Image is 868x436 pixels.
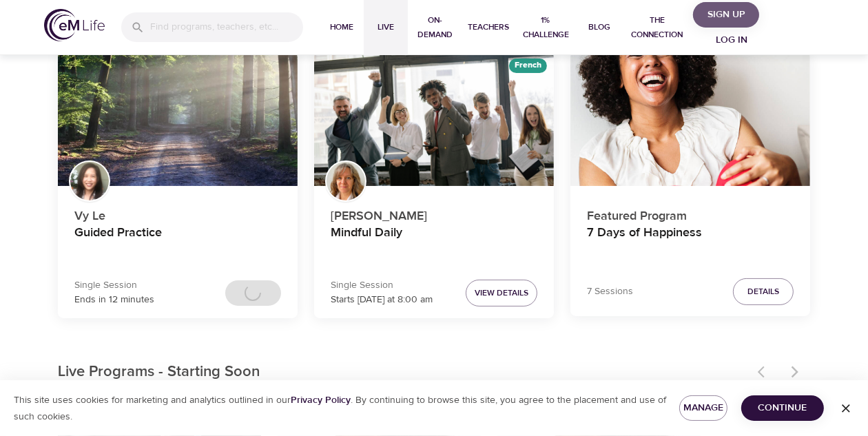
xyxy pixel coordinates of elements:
[413,13,457,42] span: On-Demand
[468,20,509,34] span: Teachers
[587,201,794,225] p: Featured Program
[325,20,358,34] span: Home
[587,284,633,299] p: 7 Sessions
[741,395,824,421] button: Continue
[475,286,528,300] span: View Details
[291,394,351,406] a: Privacy Policy
[520,13,571,42] span: 1% Challenge
[679,395,727,421] button: Manage
[587,225,794,258] h4: 7 Days of Happiness
[690,399,716,417] span: Manage
[58,52,298,187] button: Guided Practice
[331,293,433,307] p: Starts [DATE] at 8:00 am
[74,293,154,307] p: Ends in 12 minutes
[583,20,616,34] span: Blog
[331,225,537,258] h4: Mindful Daily
[693,2,759,28] button: Sign Up
[699,6,754,23] span: Sign Up
[752,399,813,417] span: Continue
[58,361,750,384] p: Live Programs - Starting Soon
[747,284,779,299] span: Details
[44,9,105,41] img: logo
[74,278,154,293] p: Single Session
[331,278,433,293] p: Single Session
[331,201,537,225] p: [PERSON_NAME]
[509,59,547,73] div: The episodes in this programs will be in French
[733,278,794,305] button: Details
[314,52,554,187] button: Mindful Daily
[699,28,765,53] button: Log in
[74,201,281,225] p: Vy Le
[74,225,281,258] h4: Guided Practice
[150,12,303,42] input: Find programs, teachers, etc...
[466,280,537,307] button: View Details
[369,20,402,34] span: Live
[627,13,688,42] span: The Connection
[570,52,810,187] button: 7 Days of Happiness
[704,32,759,49] span: Log in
